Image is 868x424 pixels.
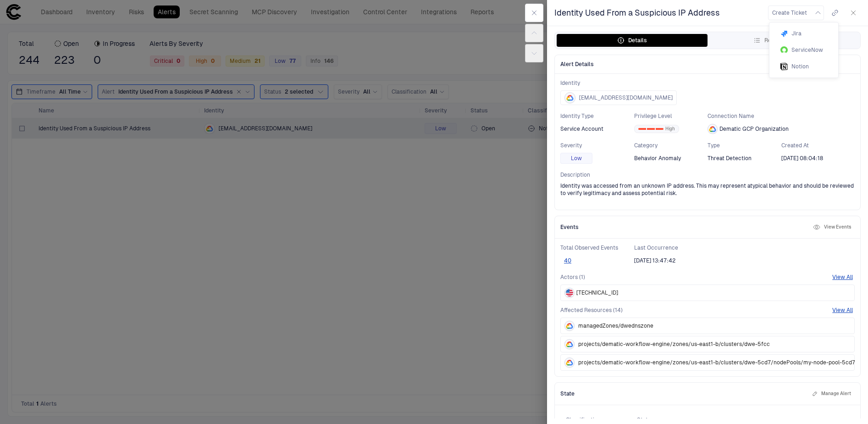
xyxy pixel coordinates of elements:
[780,63,809,70] div: Notion
[780,46,788,54] div: ServiceNow
[780,46,823,54] div: ServiceNow
[780,30,802,37] div: Jira
[780,63,788,70] div: Notion
[780,30,788,37] div: Jira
